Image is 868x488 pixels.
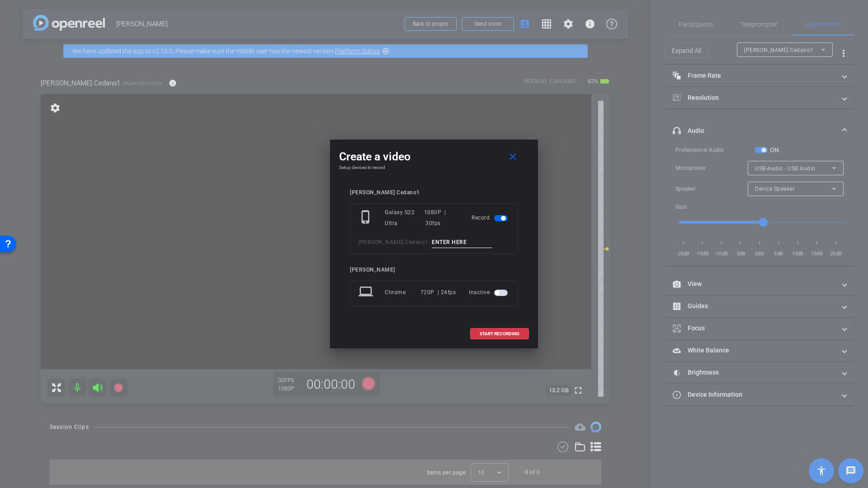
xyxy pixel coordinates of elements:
div: Inactive [469,284,509,300]
span: [PERSON_NAME] Cedano1 [359,239,429,245]
div: 720P | 24fps [420,284,456,300]
mat-icon: close [507,151,519,163]
div: [PERSON_NAME] [350,267,518,273]
input: ENTER HERE [432,237,492,248]
div: [PERSON_NAME] Cedano1 [350,189,518,196]
div: Galaxy S22 Ultra [385,207,424,229]
h4: Setup devices to record [339,165,529,170]
div: 1080P | 30fps [424,207,458,229]
div: Create a video [339,149,529,165]
span: - [429,239,431,245]
mat-icon: phone_iphone [359,210,375,226]
div: Chrome [385,284,420,300]
mat-icon: laptop [359,284,375,300]
div: Record [472,207,509,229]
span: START RECORDING [480,332,519,336]
button: START RECORDING [470,328,529,339]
